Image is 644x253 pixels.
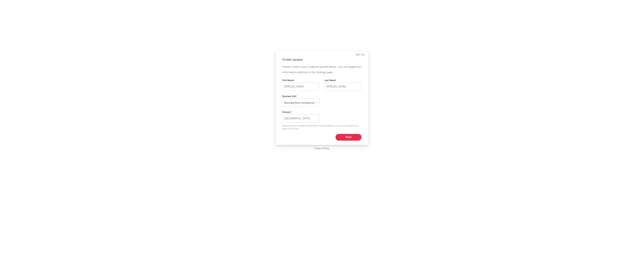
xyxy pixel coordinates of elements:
input: Your last name [325,83,362,91]
label: Business Unit [282,94,319,99]
p: Please confirm your Sodatone profile details. You can update this information anytime on the Sett... [282,64,362,75]
label: First Name [282,78,319,83]
a: Sign Out [356,53,365,57]
label: Last Name [325,78,362,83]
input: Your division [282,114,319,123]
p: Please be as specific as possible (e.g. 'Warner Mexico' is better than 'Warner'). You can enter a... [282,124,362,131]
label: Division [282,110,319,114]
div: Profile Update [282,58,362,62]
button: Next [335,134,362,141]
input: Your first name [282,83,319,91]
a: Privacy Policy [315,147,329,151]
